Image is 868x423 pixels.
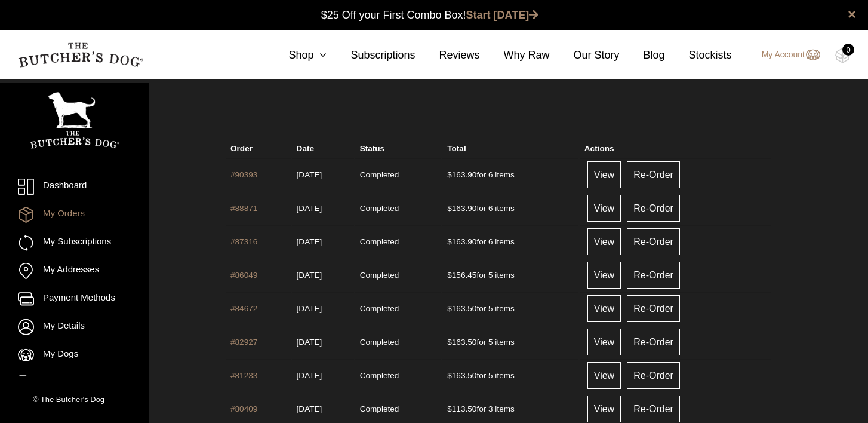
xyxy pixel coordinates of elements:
span: 163.50 [447,371,476,380]
a: View [587,228,621,255]
a: My Account [750,48,820,62]
span: Status [360,144,385,153]
span: $ [447,371,452,380]
a: Re-Order [627,161,680,188]
span: $ [447,204,452,213]
a: View [587,262,621,289]
time: [DATE] [297,404,322,413]
img: TBD_Cart-Empty.png [835,48,850,63]
a: Reviews [415,47,479,63]
span: 163.90 [447,237,476,246]
a: #82927 [230,338,257,347]
a: close [848,7,856,22]
a: Re-Order [627,396,680,422]
time: [DATE] [297,371,322,380]
span: $ [447,404,452,413]
td: for 5 items [442,359,578,391]
time: [DATE] [297,170,322,179]
a: Start [DATE] [466,9,539,21]
a: Re-Order [627,195,680,222]
span: 163.90 [447,204,476,213]
time: [DATE] [297,338,322,347]
td: Completed [355,359,442,391]
td: Completed [355,192,442,224]
a: Payment Methods [18,291,131,307]
td: Completed [355,292,442,324]
a: My Orders [18,207,131,223]
a: My Addresses [18,263,131,279]
a: #84672 [230,304,257,313]
span: 156.45 [447,271,476,280]
a: Re-Order [627,295,680,322]
td: Completed [355,326,442,358]
span: Total [447,144,466,153]
td: for 6 items [442,158,578,191]
a: Our Story [550,47,620,63]
div: 0 [842,44,854,56]
a: View [587,329,621,355]
span: 163.90 [447,170,476,179]
a: Re-Order [627,262,680,289]
span: 163.50 [447,304,476,313]
a: Re-Order [627,362,680,389]
span: $ [447,271,452,280]
a: Re-Order [627,228,680,255]
a: #80409 [230,404,257,413]
span: Order [230,144,253,153]
a: View [587,195,621,222]
a: My Subscriptions [18,235,131,251]
span: Actions [584,144,614,153]
span: $ [447,170,452,179]
td: Completed [355,225,442,258]
a: #87316 [230,237,257,246]
span: 113.50 [447,404,476,413]
td: for 6 items [442,225,578,258]
span: $ [447,237,452,246]
a: My Dogs [18,347,131,363]
img: TBD_Portrait_Logo_White.png [30,92,119,149]
a: #90393 [230,170,257,179]
time: [DATE] [297,304,322,313]
a: Re-Order [627,329,680,355]
td: Completed [355,259,442,291]
a: My Details [18,319,131,335]
td: Completed [355,158,442,191]
span: $ [447,304,452,313]
a: Blog [620,47,665,63]
a: #81233 [230,371,257,380]
a: Stockists [665,47,732,63]
a: Why Raw [480,47,550,63]
a: Subscriptions [327,47,415,63]
time: [DATE] [297,271,322,280]
a: View [587,396,621,422]
a: Dashboard [18,179,131,195]
td: for 5 items [442,326,578,358]
time: [DATE] [297,204,322,213]
a: View [587,161,621,188]
a: #86049 [230,271,257,280]
td: for 6 items [442,192,578,224]
span: Date [297,144,314,153]
td: for 5 items [442,292,578,324]
td: for 5 items [442,259,578,291]
span: $ [447,338,452,347]
a: View [587,295,621,322]
span: 163.50 [447,338,476,347]
a: #88871 [230,204,257,213]
a: View [587,362,621,389]
time: [DATE] [297,237,322,246]
a: Shop [264,47,327,63]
